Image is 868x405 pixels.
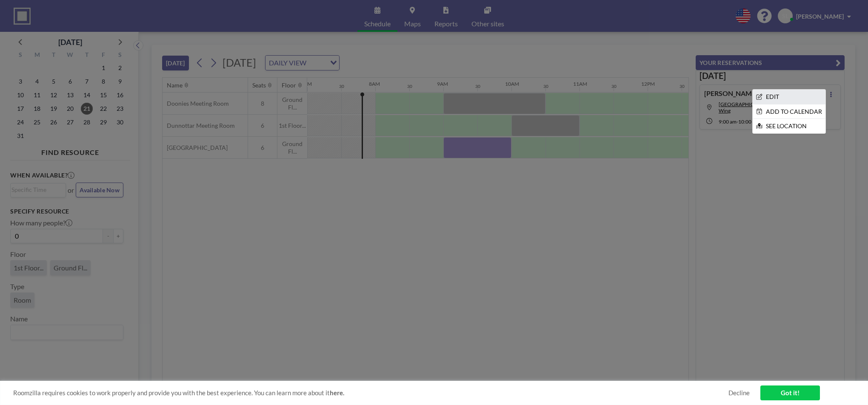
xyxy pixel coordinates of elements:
li: ADD TO CALENDAR [753,104,825,119]
li: EDIT [753,90,825,104]
a: Decline [728,389,750,397]
li: SEE LOCATION [753,119,825,133]
a: here. [330,389,344,397]
span: Roomzilla requires cookies to work properly and provide you with the best experience. You can lea... [13,389,728,397]
a: Got it! [760,385,820,400]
